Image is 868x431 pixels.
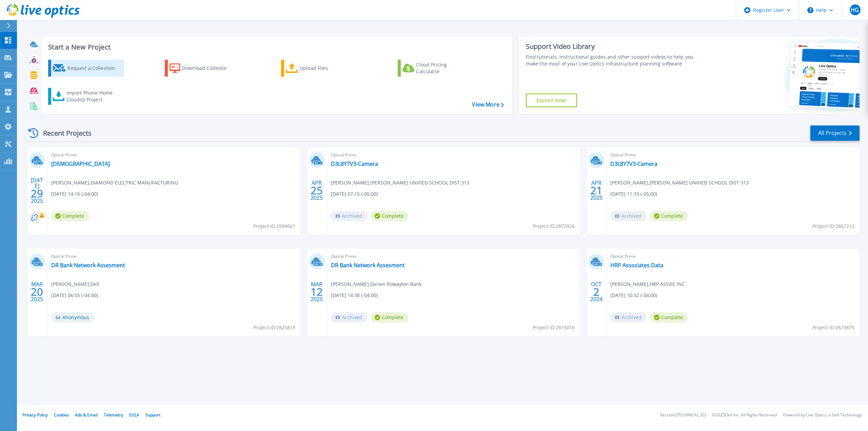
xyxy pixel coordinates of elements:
span: Archived [610,312,647,322]
a: All Projects [810,125,860,141]
a: Request a Collection [48,60,124,77]
span: Project ID: 2825819 [253,324,295,331]
a: Ads & Email [75,412,98,418]
span: Project ID: 2815016 [533,324,575,331]
span: Complete [371,312,409,322]
a: EULA [129,412,139,418]
h3: Start a New Project [48,43,504,51]
span: [PERSON_NAME] , Dell [51,280,99,288]
span: 2 [593,289,599,295]
div: [DATE] 2025 [31,178,43,203]
span: 29 [31,191,43,196]
a: Explore Now! [526,94,577,107]
span: [PERSON_NAME] , [PERSON_NAME] UNIFIED SCHOOL DIST 313 [331,179,469,187]
a: Download Collector [165,60,240,77]
span: [DATE] 07:15 (-05:00) [331,190,378,198]
span: 12 [311,289,323,295]
span: [DATE] 14:16 (-04:00) [51,190,98,198]
div: Recent Projects [26,125,101,141]
span: Archived [331,211,367,221]
a: D3L8Y7V3-Camera [331,160,378,167]
span: [DATE] 11:33 (-05:00) [610,190,657,198]
a: Upload Files [281,60,357,77]
a: View More [472,101,504,108]
span: [PERSON_NAME] , [PERSON_NAME] UNIFIED SCHOOL DIST 313 [610,179,749,187]
div: Request a Collection [67,61,122,75]
span: Optical Prime [610,151,855,159]
span: 21 [590,188,603,193]
span: Complete [650,211,688,221]
a: D3L8Y7V3-Camera [610,160,657,167]
li: Powered by Live Optics, a Dell Technology [783,413,862,417]
a: HRP Associates Data [610,262,663,269]
a: [DEMOGRAPHIC_DATA] [51,160,110,167]
span: Anonymous [51,312,94,322]
span: Optical Prime [610,253,855,260]
span: 20 [31,289,43,295]
a: Telemetry [104,412,123,418]
div: Find tutorials, instructional guides and other support videos to help you make the most of your L... [526,54,702,67]
div: Upload Files [300,61,354,75]
div: OCT 2024 [590,279,603,304]
li: Version: [TECHNICAL_ID] [660,413,706,417]
span: Optical Prime [331,253,576,260]
span: Optical Prime [51,253,296,260]
span: [PERSON_NAME] , Darien Rowayton Bank [331,280,421,288]
a: Privacy Policy [22,412,48,418]
div: Import Phone Home CloudIQ Project [66,90,119,103]
div: MAR 2025 [310,279,323,304]
span: 25 [311,188,323,193]
a: DR Bank Network Assesment [331,262,405,269]
div: APR 2025 [590,178,603,203]
a: Cookies [54,412,69,418]
a: Support [145,412,160,418]
span: Project ID: 2994661 [253,222,295,230]
span: Complete [650,312,688,322]
a: DR Bank Network Assesment [51,262,125,269]
span: Project ID: 2872926 [533,222,575,230]
span: Complete [371,211,409,221]
span: Optical Prime [51,151,296,159]
div: MAR 2025 [31,279,43,304]
span: [PERSON_NAME] , HRP ASSOC INC [610,280,685,288]
span: HG [851,7,859,13]
a: Cloud Pricing Calculator [398,60,473,77]
span: [PERSON_NAME] , DIAMOND ELECTRIC MANUFACTURING [51,179,178,187]
div: APR 2025 [310,178,323,203]
div: Download Collector [182,61,236,75]
span: Project ID: 2673875 [812,324,854,331]
div: Cloud Pricing Calculator [416,61,470,75]
span: [DATE] 10:32 (-04:00) [610,292,657,299]
span: [DATE] 14:38 (-04:00) [331,292,378,299]
li: © 2025 Dell Inc. All Rights Reserved [712,413,777,417]
div: Support Video Library [526,42,702,51]
span: Complete [51,211,89,221]
span: Project ID: 2867212 [812,222,854,230]
span: Archived [331,312,367,322]
span: Optical Prime [331,151,576,159]
span: [DATE] 06:55 (-04:00) [51,292,98,299]
span: Archived [610,211,647,221]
